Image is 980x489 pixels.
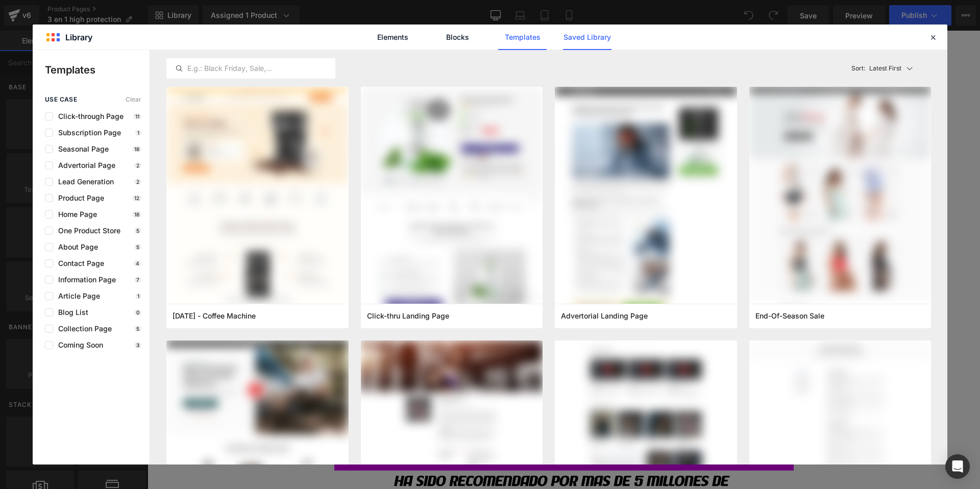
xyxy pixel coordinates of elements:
[134,179,141,185] p: 2
[132,146,141,152] p: 18
[498,25,547,50] a: Templates
[945,454,970,479] div: Open Intercom Messenger
[132,211,141,217] p: 18
[134,162,141,168] p: 2
[53,259,104,267] span: Contact Page
[53,178,114,186] span: Lead Generation
[847,58,932,79] button: Latest FirstSort:Latest First
[869,64,901,73] p: Latest First
[53,112,124,120] span: Click-through Page
[167,62,335,75] input: E.g.: Black Friday, Sale,...
[53,129,121,137] span: Subscription Page
[126,96,141,103] span: Clear
[53,227,120,235] span: One Product Store
[173,311,256,321] span: Thanksgiving - Coffee Machine
[53,276,116,284] span: Information Page
[53,161,115,169] span: Advertorial Page
[53,194,104,202] span: Product Page
[433,25,482,50] a: Blocks
[53,308,88,316] span: Blog List
[134,277,141,283] p: 7
[53,341,103,349] span: Coming Soon
[563,25,611,50] a: Saved Library
[134,342,141,348] p: 3
[45,62,150,78] p: Templates
[367,311,449,321] span: Click-thru Landing Page
[755,311,824,321] span: End-Of-Season Sale
[53,243,98,251] span: About Page
[135,293,141,299] p: 1
[134,260,141,266] p: 4
[53,292,100,300] span: Article Page
[134,326,141,332] p: 5
[53,210,97,218] span: Home Page
[134,309,141,315] p: 0
[45,96,77,103] span: use case
[135,130,141,136] p: 1
[133,113,141,119] p: 11
[134,244,141,250] p: 5
[53,325,112,333] span: Collection Page
[369,25,417,50] a: Elements
[851,65,865,72] span: Sort:
[134,228,141,234] p: 5
[53,145,109,153] span: Seasonal Page
[561,311,648,321] span: Advertorial Landing Page
[132,195,141,201] p: 12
